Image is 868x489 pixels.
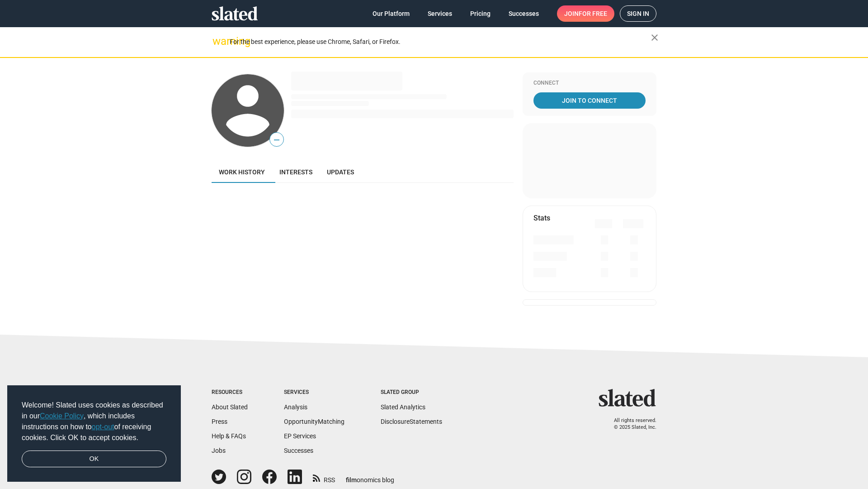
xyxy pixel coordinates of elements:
[381,389,442,396] div: Slated Group
[428,5,452,22] span: Services
[212,161,272,183] a: Work history
[346,469,394,484] a: filmonomics blog
[327,168,354,176] span: Updates
[40,412,84,420] a: Cookie Policy
[533,92,646,109] a: Join To Connect
[22,400,166,443] span: Welcome! Slated uses cookies as described in our , which includes instructions on how to of recei...
[533,80,646,87] div: Connect
[279,168,312,176] span: Interests
[219,168,265,176] span: Work history
[365,5,417,22] a: Our Platform
[627,6,649,21] span: Sign in
[313,470,335,484] a: RSS
[535,92,644,109] span: Join To Connect
[604,417,656,431] p: All rights reserved. © 2025 Slated, Inc.
[212,432,246,440] a: Help & FAQs
[501,5,546,22] a: Successes
[212,389,248,396] div: Resources
[284,389,344,396] div: Services
[284,432,316,440] a: EP Services
[373,5,410,22] span: Our Platform
[381,403,425,411] a: Slated Analytics
[533,213,550,223] mat-card-title: Stats
[420,5,459,22] a: Services
[284,447,313,454] a: Successes
[470,5,491,22] span: Pricing
[579,5,607,22] span: for free
[212,403,248,411] a: About Slated
[212,36,223,47] mat-icon: warning
[649,32,660,43] mat-icon: close
[509,5,539,22] span: Successes
[272,161,320,183] a: Interests
[620,5,656,22] a: Sign in
[212,418,227,425] a: Press
[346,476,357,484] span: film
[564,5,607,22] span: Join
[381,418,442,425] a: DisclosureStatements
[92,423,114,431] a: opt-out
[22,451,166,468] a: dismiss cookie message
[284,403,307,411] a: Analysis
[557,5,614,22] a: Joinfor free
[463,5,498,22] a: Pricing
[320,161,361,183] a: Updates
[7,385,181,482] div: cookieconsent
[212,447,226,454] a: Jobs
[270,134,283,146] span: —
[230,36,651,48] div: For the best experience, please use Chrome, Safari, or Firefox.
[284,418,344,425] a: OpportunityMatching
